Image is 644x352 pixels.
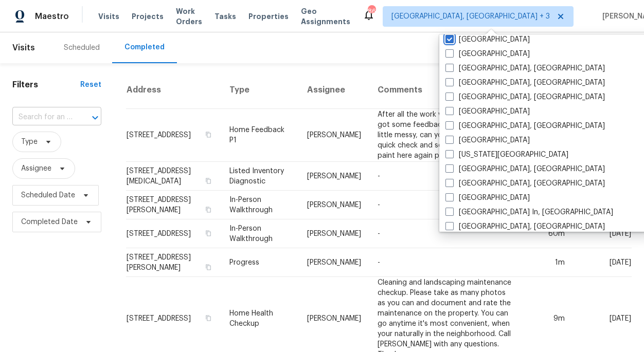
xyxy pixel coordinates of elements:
[12,109,73,125] input: Search for an address...
[573,219,632,248] td: [DATE]
[124,42,165,52] div: Completed
[445,92,605,102] label: [GEOGRAPHIC_DATA], [GEOGRAPHIC_DATA]
[445,193,530,203] label: [GEOGRAPHIC_DATA]
[214,13,236,20] span: Tasks
[368,6,375,16] div: 86
[221,248,299,277] td: Progress
[445,178,605,189] label: [GEOGRAPHIC_DATA], [GEOGRAPHIC_DATA]
[204,263,213,272] button: Copy Address
[445,150,568,160] label: [US_STATE][GEOGRAPHIC_DATA]
[369,191,521,219] td: -
[221,71,299,109] th: Type
[204,176,213,186] button: Copy Address
[132,11,164,22] span: Projects
[521,219,573,248] td: 60m
[21,217,78,227] span: Completed Date
[21,137,38,147] span: Type
[299,191,369,219] td: [PERSON_NAME]
[301,6,350,27] span: Geo Assignments
[391,11,550,22] span: [GEOGRAPHIC_DATA], [GEOGRAPHIC_DATA] + 3
[299,219,369,248] td: [PERSON_NAME]
[126,219,221,248] td: [STREET_ADDRESS]
[299,109,369,162] td: [PERSON_NAME]
[369,162,521,191] td: -
[21,190,75,200] span: Scheduled Date
[126,191,221,219] td: [STREET_ADDRESS][PERSON_NAME]
[35,11,69,22] span: Maestro
[445,63,605,73] label: [GEOGRAPHIC_DATA], [GEOGRAPHIC_DATA]
[221,162,299,191] td: Listed Inventory Diagnostic
[445,106,530,117] label: [GEOGRAPHIC_DATA]
[369,248,521,277] td: -
[445,221,605,232] label: [GEOGRAPHIC_DATA], [GEOGRAPHIC_DATA]
[221,219,299,248] td: In-Person Walkthrough
[88,110,102,125] button: Open
[12,80,80,90] h1: Filters
[299,162,369,191] td: [PERSON_NAME]
[573,248,632,277] td: [DATE]
[64,43,100,53] div: Scheduled
[204,313,213,323] button: Copy Address
[445,164,605,174] label: [GEOGRAPHIC_DATA], [GEOGRAPHIC_DATA]
[445,34,530,45] label: [GEOGRAPHIC_DATA]
[445,78,605,88] label: [GEOGRAPHIC_DATA], [GEOGRAPHIC_DATA]
[221,109,299,162] td: Home Feedback P1
[221,191,299,219] td: In-Person Walkthrough
[98,11,119,22] span: Visits
[299,248,369,277] td: [PERSON_NAME]
[299,71,369,109] th: Assignee
[204,130,213,139] button: Copy Address
[369,219,521,248] td: -
[445,49,530,59] label: [GEOGRAPHIC_DATA]
[445,135,530,145] label: [GEOGRAPHIC_DATA]
[126,248,221,277] td: [STREET_ADDRESS][PERSON_NAME]
[369,109,521,162] td: After all the work was done here we got some feedback the paint job got a little messy, can you g...
[80,80,101,90] div: Reset
[12,36,35,59] span: Visits
[204,229,213,238] button: Copy Address
[248,11,289,22] span: Properties
[445,207,613,217] label: [GEOGRAPHIC_DATA] In, [GEOGRAPHIC_DATA]
[126,109,221,162] td: [STREET_ADDRESS]
[445,121,605,131] label: [GEOGRAPHIC_DATA], [GEOGRAPHIC_DATA]
[126,162,221,191] td: [STREET_ADDRESS][MEDICAL_DATA]
[369,71,521,109] th: Comments
[126,71,221,109] th: Address
[21,163,51,174] span: Assignee
[521,248,573,277] td: 1m
[204,205,213,214] button: Copy Address
[176,6,202,27] span: Work Orders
